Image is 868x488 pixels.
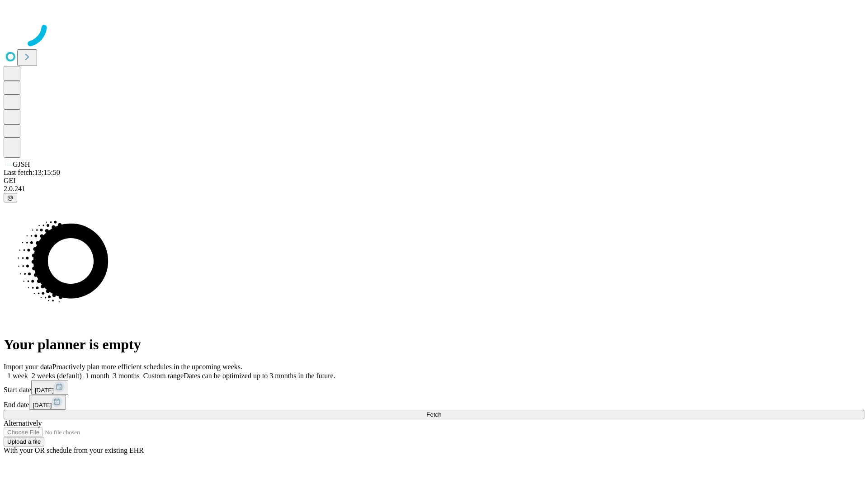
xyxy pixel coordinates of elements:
[7,372,28,380] span: 1 week
[4,380,864,395] div: Start date
[426,411,441,418] span: Fetch
[85,372,109,380] span: 1 month
[35,387,54,394] span: [DATE]
[184,372,335,380] span: Dates can be optimized up to 3 months in the future.
[4,177,864,185] div: GEI
[4,336,864,353] h1: Your planner is empty
[4,395,864,410] div: End date
[33,402,52,408] span: [DATE]
[4,419,42,427] span: Alternatively
[32,372,82,380] span: 2 weeks (default)
[4,185,864,193] div: 2.0.241
[4,446,144,454] span: With your OR schedule from your existing EHR
[4,193,17,202] button: @
[13,160,30,168] span: GJSH
[52,363,242,371] span: Proactively plan more efficient schedules in the upcoming weeks.
[29,395,66,410] button: [DATE]
[143,372,184,380] span: Custom range
[4,437,44,446] button: Upload a file
[31,380,68,395] button: [DATE]
[113,372,140,380] span: 3 months
[4,363,52,371] span: Import your data
[4,410,864,419] button: Fetch
[4,169,60,176] span: Last fetch: 13:15:50
[7,194,14,201] span: @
